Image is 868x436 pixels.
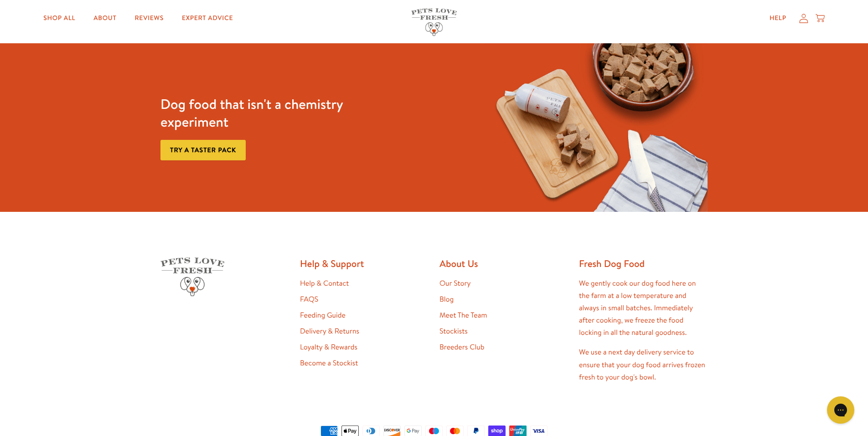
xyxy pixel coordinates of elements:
[300,358,358,368] a: Become a Stockist
[175,9,240,27] a: Expert Advice
[579,257,708,270] h2: Fresh Dog Food
[762,9,794,27] a: Help
[439,342,484,352] a: Breeders Club
[300,278,349,288] a: Help & Contact
[439,310,487,320] a: Meet The Team
[822,393,859,427] iframe: Gorgias live chat messenger
[300,294,318,304] a: FAQS
[439,257,568,270] h2: About Us
[579,346,708,384] p: We use a next day delivery service to ensure that your dog food arrives frozen fresh to your dog'...
[160,257,224,296] img: Pets Love Fresh
[300,310,346,320] a: Feeding Guide
[36,9,83,27] a: Shop All
[300,257,429,270] h2: Help & Support
[484,43,708,212] img: Fussy
[439,294,454,304] a: Blog
[160,140,246,160] a: Try a taster pack
[128,9,171,27] a: Reviews
[300,342,357,352] a: Loyalty & Rewards
[579,277,708,339] p: We gently cook our dog food here on the farm at a low temperature and always in small batches. Im...
[439,326,468,336] a: Stockists
[86,9,124,27] a: About
[411,8,457,36] img: Pets Love Fresh
[160,95,384,131] h3: Dog food that isn't a chemistry experiment
[300,326,359,336] a: Delivery & Returns
[439,278,471,288] a: Our Story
